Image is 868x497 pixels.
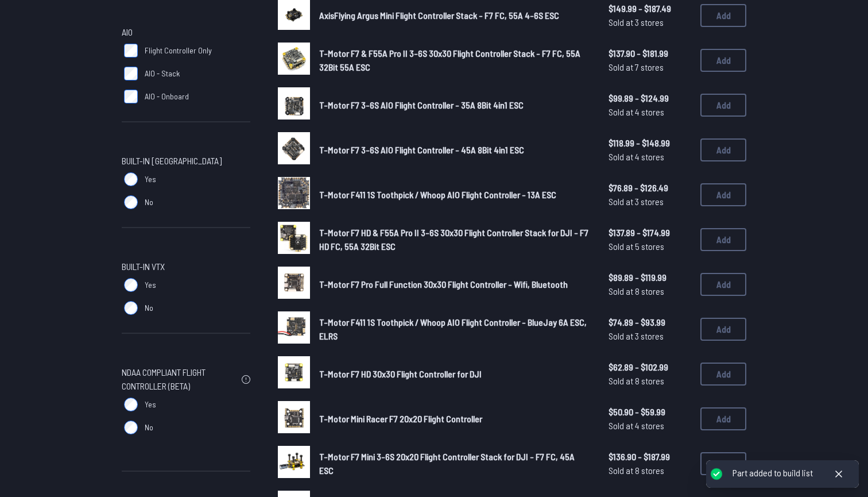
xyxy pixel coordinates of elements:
span: Built-in VTX [122,260,165,273]
span: $137.89 - $174.99 [609,226,691,240]
img: image [278,446,310,478]
a: image [278,43,310,78]
span: $74.89 - $93.99 [609,315,691,329]
a: image [278,356,310,392]
span: Sold at 4 stores [609,419,691,433]
a: T-Motor F411 1S Toothpick / Whoop AIO Flight Controller - 13A ESC [319,188,590,202]
span: Yes [145,174,156,185]
span: Sold at 5 stores [609,240,691,253]
a: T-Motor F7 HD 30x30 Flight Controller for DJI [319,367,590,381]
input: Flight Controller Only [124,44,138,57]
span: T-Motor F7 Pro Full Function 30x30 Flight Controller - Wifi, Bluetooth [319,279,568,290]
span: Sold at 8 stores [609,374,691,388]
input: No [124,421,138,434]
span: Sold at 8 stores [609,284,691,298]
a: T-Motor F7 Pro Full Function 30x30 Flight Controller - Wifi, Bluetooth [319,278,590,291]
span: T-Motor Mini Racer F7 20x20 Flight Controller [319,413,482,424]
button: Add [700,138,746,161]
span: $76.89 - $126.49 [609,181,691,195]
button: Add [700,4,746,27]
span: T-Motor F411 1S Toothpick / Whoop AIO Flight Controller - BlueJay 6A ESC, ELRS [319,317,587,341]
input: AIO - Onboard [124,90,138,103]
span: T-Motor F411 1S Toothpick / Whoop AIO Flight Controller - 13A ESC [319,189,556,200]
a: image [278,446,310,481]
span: No [145,422,153,433]
span: T-Motor F7 HD & F55A Pro II 3-6S 30x30 Flight Controller Stack for DJI - F7 HD FC, 55A 32Bit ESC [319,227,588,252]
span: No [145,197,153,208]
span: $89.89 - $119.99 [609,271,691,284]
a: image [278,132,310,168]
span: $62.89 - $102.99 [609,360,691,374]
span: AIO [122,25,133,39]
img: image [278,87,310,120]
button: Add [700,363,746,386]
button: Add [700,407,746,430]
a: image [278,267,310,302]
a: image [278,401,310,437]
span: Sold at 4 stores [609,150,691,164]
span: T-Motor F7 3-6S AIO Flight Controller - 45A 8Bit 4in1 ESC [319,144,524,155]
input: Yes [124,278,138,292]
span: T-Motor F7 & F55A Pro II 3-6S 30x30 Flight Controller Stack - F7 FC, 55A 32Bit 55A ESC [319,48,580,72]
img: image [278,43,310,75]
span: $137.90 - $181.99 [609,47,691,60]
span: Sold at 7 stores [609,60,691,74]
span: T-Motor F7 Mini 3-6S 20x20 Flight Controller Stack for DJI - F7 FC, 45A ESC [319,451,575,476]
a: AxisFlying Argus Mini Flight Controller Stack - F7 FC, 55A 4-6S ESC [319,9,590,22]
button: Add [700,273,746,296]
a: T-Motor F7 3-6S AIO Flight Controller - 35A 8Bit 4in1 ESC [319,98,590,112]
img: image [278,267,310,299]
a: T-Motor F7 & F55A Pro II 3-6S 30x30 Flight Controller Stack - F7 FC, 55A 32Bit 55A ESC [319,47,590,74]
span: T-Motor F7 3-6S AIO Flight Controller - 35A 8Bit 4in1 ESC [319,99,524,110]
span: Sold at 8 stores [609,464,691,477]
span: AIO - Onboard [145,91,189,102]
a: T-Motor F7 3-6S AIO Flight Controller - 45A 8Bit 4in1 ESC [319,143,590,157]
span: Sold at 4 stores [609,105,691,119]
input: Yes [124,172,138,186]
input: No [124,301,138,315]
button: Add [700,318,746,341]
a: T-Motor F7 HD & F55A Pro II 3-6S 30x30 Flight Controller Stack for DJI - F7 HD FC, 55A 32Bit ESC [319,226,590,253]
span: Sold at 3 stores [609,329,691,343]
button: Add [700,49,746,72]
span: Yes [145,279,156,291]
button: Add [700,183,746,206]
a: image [278,87,310,123]
a: T-Motor Mini Racer F7 20x20 Flight Controller [319,412,590,426]
button: Add [700,452,746,475]
a: image [278,222,310,257]
span: $118.99 - $148.99 [609,136,691,150]
span: Sold at 3 stores [609,195,691,209]
img: image [278,132,310,164]
input: AIO - Stack [124,67,138,80]
span: T-Motor F7 HD 30x30 Flight Controller for DJI [319,368,482,379]
span: $149.99 - $187.49 [609,2,691,16]
a: image [278,311,310,347]
span: AIO - Stack [145,68,180,79]
span: No [145,302,153,314]
span: NDAA Compliant Flight Controller (Beta) [122,365,237,393]
img: image [278,401,310,433]
span: Flight Controller Only [145,45,212,56]
a: T-Motor F7 Mini 3-6S 20x20 Flight Controller Stack for DJI - F7 FC, 45A ESC [319,450,590,477]
span: AxisFlying Argus Mini Flight Controller Stack - F7 FC, 55A 4-6S ESC [319,10,559,21]
span: $136.90 - $187.99 [609,450,691,464]
span: Built-in [GEOGRAPHIC_DATA] [122,154,222,168]
input: Yes [124,398,138,411]
a: T-Motor F411 1S Toothpick / Whoop AIO Flight Controller - BlueJay 6A ESC, ELRS [319,315,590,343]
span: $99.89 - $124.99 [609,91,691,105]
span: Yes [145,399,156,410]
img: image [278,177,310,209]
img: image [278,311,310,344]
a: image [278,177,310,213]
input: No [124,195,138,209]
button: Add [700,228,746,251]
img: image [278,222,310,254]
div: Part added to build list [733,467,813,479]
img: image [278,356,310,388]
button: Add [700,94,746,117]
span: $50.90 - $59.99 [609,405,691,419]
span: Sold at 3 stores [609,16,691,29]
